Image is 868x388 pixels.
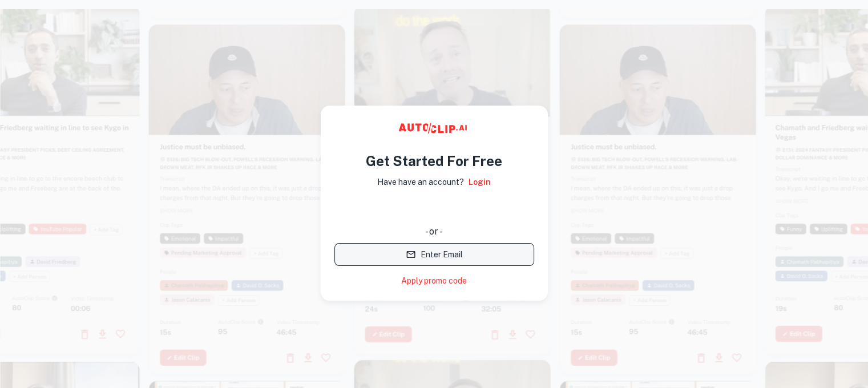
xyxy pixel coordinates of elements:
[469,176,491,188] a: Login
[401,275,467,287] a: Apply promo code
[366,151,502,171] h4: Get Started For Free
[329,196,540,221] iframe: “使用 Google 账号登录”按钮
[334,243,534,266] button: Enter Email
[334,225,534,239] div: - or -
[377,176,464,188] p: Have have an account?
